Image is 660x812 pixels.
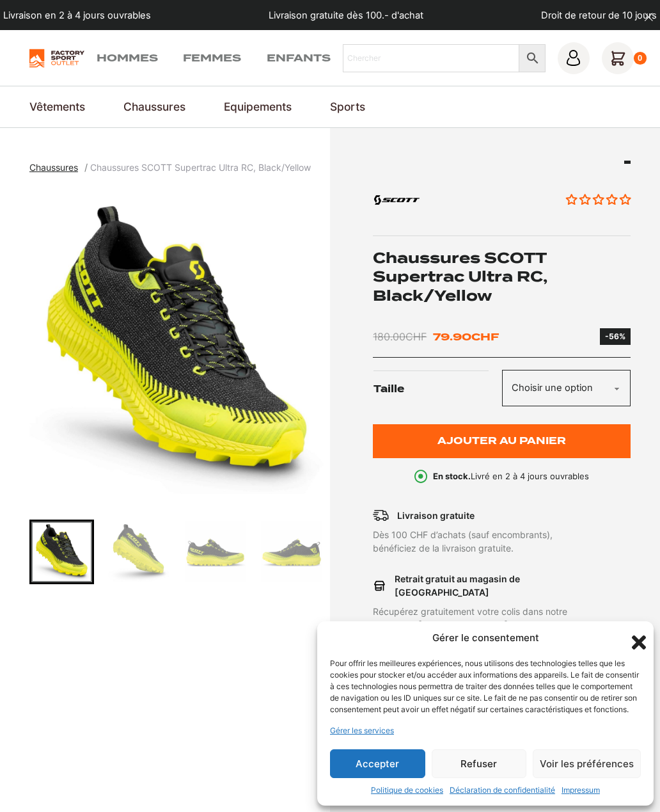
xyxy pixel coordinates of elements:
div: 0 [634,52,647,65]
button: Voir les préférences [533,749,641,778]
a: Déclaration de confidentialité [450,784,555,796]
bdi: 180.00 [373,330,427,343]
div: -56% [605,331,625,342]
p: Dès 100 CHF d’achats (sauf encombrants), bénéficiez de la livraison gratuite. [373,528,579,555]
p: Retrait gratuit au magasin de [GEOGRAPHIC_DATA] [395,572,579,599]
nav: breadcrumbs [29,161,311,175]
h1: Chaussures SCOTT Supertrac Ultra RC, Black/Yellow [373,248,631,305]
p: Livraison en 2 à 4 jours ouvrables [3,8,151,22]
p: Récupérez gratuitement votre colis dans notre magasin à [GEOGRAPHIC_DATA]. [373,605,579,632]
span: Chaussures SCOTT Supertrac Ultra RC, Black/Yellow [90,162,311,173]
a: Enfants [267,51,331,66]
a: Gérer les services [330,725,394,736]
p: Droit de retour de 10 jours [541,8,657,22]
span: Ajouter au panier [437,436,566,447]
a: Hommes [97,51,158,66]
label: Taille [373,370,501,408]
div: Go to slide 4 [259,520,324,584]
span: Chaussures [29,162,78,173]
p: Livraison gratuite [397,509,475,522]
a: Chaussures [123,99,185,115]
button: dismiss [638,6,660,29]
div: 1 of 6 [29,187,324,507]
a: Vêtements [29,99,85,115]
p: Livraison gratuite dès 100.- d'achat [269,8,423,22]
bdi: 79.90 [433,331,499,343]
a: Femmes [183,51,241,66]
a: Impressum [562,784,600,796]
button: Accepter [330,749,425,778]
b: En stock. [433,471,471,481]
a: Equipements [224,99,292,115]
span: CHF [471,331,499,343]
div: Go to slide 1 [29,520,94,584]
div: Fermer la boîte de dialogue [628,632,641,644]
div: Pour offrir les meilleures expériences, nous utilisons des technologies telles que les cookies po... [330,658,640,715]
span: CHF [405,330,427,343]
img: Factory Sport Outlet [29,42,84,74]
a: Sports [330,99,365,115]
button: Ajouter au panier [373,424,631,459]
p: Livré en 2 à 4 jours ouvrables [433,470,589,483]
a: Politique de cookies [371,784,443,796]
div: Gérer le consentement [432,631,539,646]
a: Chaussures [29,162,85,173]
button: Refuser [432,749,527,778]
div: Go to slide 3 [183,520,247,584]
div: Go to slide 2 [106,520,171,584]
input: Chercher [343,44,519,72]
